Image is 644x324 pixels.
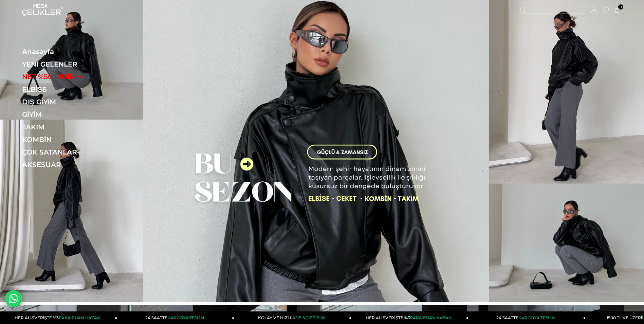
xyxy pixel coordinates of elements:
a: HER ALIŞVERİŞTE %3PARA PUAN KAZAN [351,311,468,324]
a: Anasayfa [22,48,115,56]
a: 24 SAATTEKARGOYA TESLİM [117,311,234,324]
a: KOLAY VE HIZLIİADE & DEĞİŞİM! [234,311,351,324]
a: 0 [615,8,620,13]
a: ÇOK SATANLAR [22,148,115,156]
span: KARGOYA TESLİM [167,315,204,320]
img: logo [22,4,63,16]
span: PARA PUAN KAZAN [59,315,100,320]
a: 24 SAATTEKARGOYA TESLİM [468,311,586,324]
a: KOMBİN [22,136,115,144]
a: TAKIM [22,123,115,131]
span: İADE & DEĞİŞİM! [291,315,325,320]
a: DIŞ GİYİM [22,98,115,106]
a: YENİ GELENLER [22,60,115,68]
span: 0 [618,4,623,10]
span: PARA PUAN KAZAN [410,315,452,320]
a: NET %50 İNDİRİM [22,73,115,81]
a: GİYİM [22,110,115,119]
span: KARGOYA TESLİM [518,315,555,320]
a: ELBİSE [22,85,115,93]
a: AKSESUAR [22,161,115,169]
